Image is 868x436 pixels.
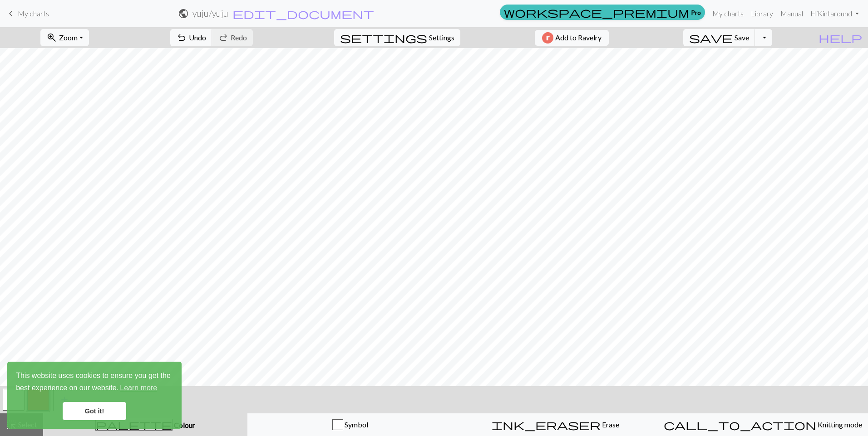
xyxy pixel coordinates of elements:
[5,7,16,20] span: keyboard_arrow_left
[173,421,195,429] span: Colour
[819,31,862,44] span: help
[232,7,374,20] span: edit_document
[535,30,609,46] button: Add to Ravelry
[118,381,158,395] a: learn more about cookies
[5,6,49,21] a: My charts
[709,5,747,23] a: My charts
[542,32,553,44] img: Ravelry
[192,8,228,19] h2: yuju / yuju
[334,29,460,46] button: SettingsSettings
[340,31,427,44] span: settings
[189,33,206,42] span: Undo
[453,413,658,436] button: Erase
[429,32,454,43] span: Settings
[683,29,755,46] button: Save
[343,420,368,429] span: Symbol
[816,420,862,429] span: Knitting mode
[689,31,733,44] span: save
[16,370,173,395] span: This website uses cookies to ensure you get the best experience on our website.
[6,418,17,431] span: highlight_alt
[735,33,749,42] span: Save
[176,31,187,44] span: undo
[492,418,601,431] span: ink_eraser
[40,29,89,46] button: Zoom
[18,9,49,18] span: My charts
[504,6,689,19] span: workspace_premium
[63,402,126,420] a: dismiss cookie message
[59,33,78,42] span: Zoom
[178,7,189,20] span: public
[555,32,602,44] span: Add to Ravelry
[247,413,453,436] button: Symbol
[46,31,57,44] span: zoom_in
[7,362,182,429] div: cookieconsent
[170,29,212,46] button: Undo
[601,420,619,429] span: Erase
[658,413,868,436] button: Knitting mode
[807,5,863,23] a: HiKintaround
[500,5,705,20] a: Pro
[340,32,427,43] i: Settings
[747,5,777,23] a: Library
[664,418,816,431] span: call_to_action
[777,5,807,23] a: Manual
